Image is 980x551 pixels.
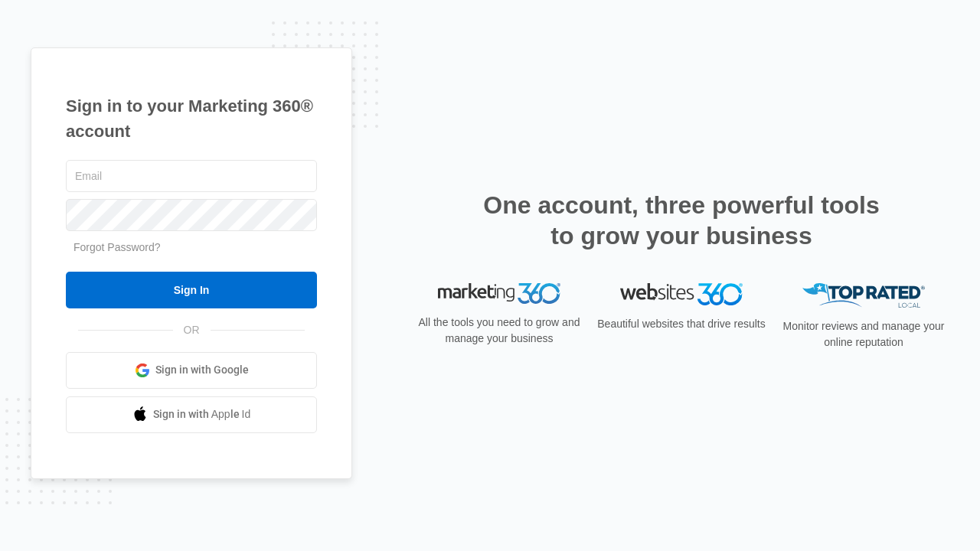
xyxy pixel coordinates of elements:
[413,315,585,347] p: All the tools you need to grow and manage your business
[778,318,949,350] p: Monitor reviews and manage your online reputation
[620,283,743,305] img: Websites 360
[596,316,767,332] p: Beautiful websites that drive results
[66,352,317,389] a: Sign in with Google
[66,272,317,308] input: Sign In
[66,160,317,192] input: Email
[155,362,249,378] span: Sign in with Google
[802,283,925,308] img: Top Rated Local
[66,93,317,144] h1: Sign in to your Marketing 360® account
[66,396,317,433] a: Sign in with Apple Id
[153,406,251,422] span: Sign in with Apple Id
[479,190,884,251] h2: One account, three powerful tools to grow your business
[438,283,560,305] img: Marketing 360
[73,241,161,253] a: Forgot Password?
[173,322,211,338] span: OR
